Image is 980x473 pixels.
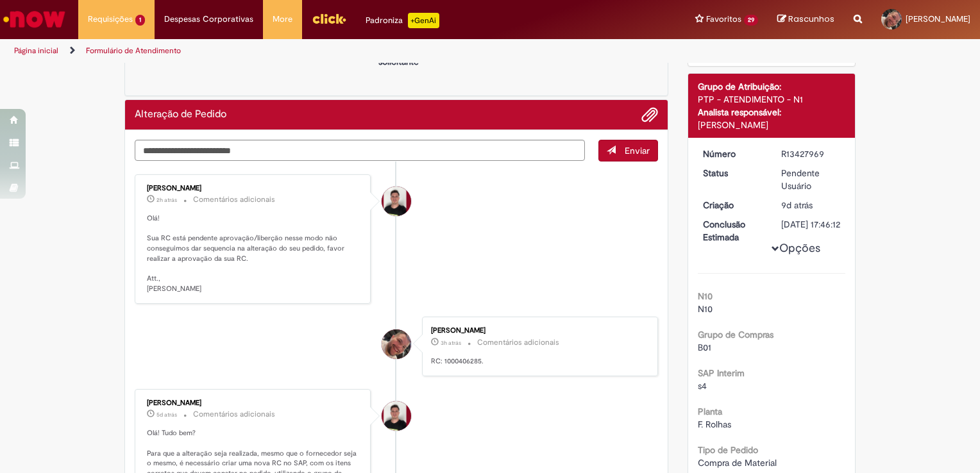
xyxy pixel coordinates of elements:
[698,342,711,353] span: B01
[693,147,772,160] dt: Número
[193,409,275,420] small: Comentários adicionais
[382,329,411,359] div: Rubem Ferreira Cohen Neto
[147,399,360,407] div: [PERSON_NAME]
[698,303,713,315] span: N10
[698,329,773,340] b: Grupo de Compras
[906,13,970,24] span: [PERSON_NAME]
[156,411,177,419] span: 5d atrás
[193,194,275,205] small: Comentários adicionais
[86,46,181,56] a: Formulário de Atendimento
[693,199,772,212] dt: Criação
[698,406,722,417] b: Planta
[135,140,585,162] textarea: Digite sua mensagem aqui...
[156,411,177,419] time: 22/08/2025 14:36:00
[135,109,226,120] h2: Alteração de Pedido Histórico de tíquete
[777,13,834,26] a: Rascunhos
[477,337,559,348] small: Comentários adicionais
[698,290,713,302] b: N10
[698,80,846,93] div: Grupo de Atribuição:
[88,13,133,26] span: Requisições
[744,15,758,26] span: 29
[431,356,645,367] p: RC: 1000406285.
[382,401,411,431] div: Matheus Henrique Drudi
[698,93,846,106] div: PTP - ATENDIMENTO - N1
[698,457,777,469] span: Compra de Material
[312,9,346,28] img: click_logo_yellow_360x200.png
[698,119,846,131] div: [PERSON_NAME]
[641,106,658,123] button: Adicionar anexos
[156,196,177,204] time: 27/08/2025 12:19:40
[441,339,461,347] span: 3h atrás
[147,213,360,294] p: Olá! Sua RC está pendente aprovação/liberção nesse modo não conseguimos dar sequencia na alteraçã...
[698,444,758,456] b: Tipo de Pedido
[1,6,67,32] img: ServiceNow
[781,218,841,231] div: [DATE] 17:46:12
[164,13,253,26] span: Despesas Corporativas
[693,167,772,179] dt: Status
[10,39,644,63] ul: Trilhas de página
[788,13,834,25] span: Rascunhos
[441,339,461,347] time: 27/08/2025 11:08:32
[781,199,841,212] div: 19/08/2025 11:09:23
[698,367,745,379] b: SAP Interim
[408,13,439,28] p: +GenAi
[781,167,841,192] div: Pendente Usuário
[693,218,772,244] dt: Conclusão Estimada
[625,145,650,156] span: Enviar
[14,46,58,56] a: Página inicial
[431,327,645,335] div: [PERSON_NAME]
[382,187,411,216] div: Matheus Henrique Drudi
[598,140,658,162] button: Enviar
[273,13,292,26] span: More
[781,199,813,211] time: 19/08/2025 10:09:23
[781,147,841,160] div: R13427969
[706,13,741,26] span: Favoritos
[156,196,177,204] span: 2h atrás
[698,380,707,392] span: s4
[781,199,813,211] span: 9d atrás
[698,106,846,119] div: Analista responsável:
[698,419,731,430] span: F. Rolhas
[135,15,145,26] span: 1
[147,185,360,192] div: [PERSON_NAME]
[366,13,439,28] div: Padroniza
